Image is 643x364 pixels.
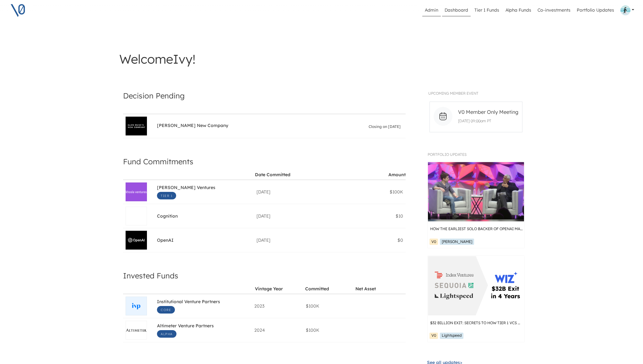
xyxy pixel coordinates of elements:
[428,91,478,96] span: UPCOMING MEMBER EVENT
[356,237,403,243] div: $0
[257,189,351,195] div: [DATE]
[356,189,403,195] div: $100K
[123,89,406,102] h4: Decision Pending
[257,213,351,219] div: [DATE]
[123,269,406,282] h4: Invested Funds
[388,172,406,177] div: Amount
[255,172,290,177] div: Date Committed
[157,330,176,338] span: Alpha
[157,323,214,330] span: Altimeter Venture Partners
[306,327,352,333] div: $100K
[442,4,471,16] a: Dashboard
[574,4,617,16] a: Portfolio Updates
[422,4,441,16] a: Admin
[10,3,26,18] img: V0 logo
[123,155,406,168] h4: Fund Commitments
[126,124,147,129] img: Elon Musk's New Company
[369,124,401,130] span: Closing on [DATE]
[356,213,403,219] div: $10
[535,4,573,16] a: Co-investments
[306,303,352,309] div: $100K
[305,286,329,292] div: Committed
[119,51,524,66] h3: Welcome Ivy !
[157,185,215,192] span: [PERSON_NAME] Ventures
[428,152,524,157] h1: Portfolio Updates
[157,213,178,220] span: Cognition
[355,286,376,292] div: Net Asset
[503,4,534,16] a: Alpha Funds
[257,237,351,243] div: [DATE]
[472,4,502,16] a: Tier 1 Funds
[254,303,300,309] div: 2023
[157,306,175,314] span: Core
[157,237,174,245] span: OpenAI
[458,108,518,116] span: V0 Member Only Meeting
[157,192,176,199] span: Tier 1
[620,5,630,15] img: Profile
[157,123,228,130] span: [PERSON_NAME] New Company
[157,299,220,306] span: Institutional Venture Partners
[255,286,283,292] div: Vintage Year
[254,327,300,333] div: 2024
[456,118,520,124] p: [DATE] 09:00am PT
